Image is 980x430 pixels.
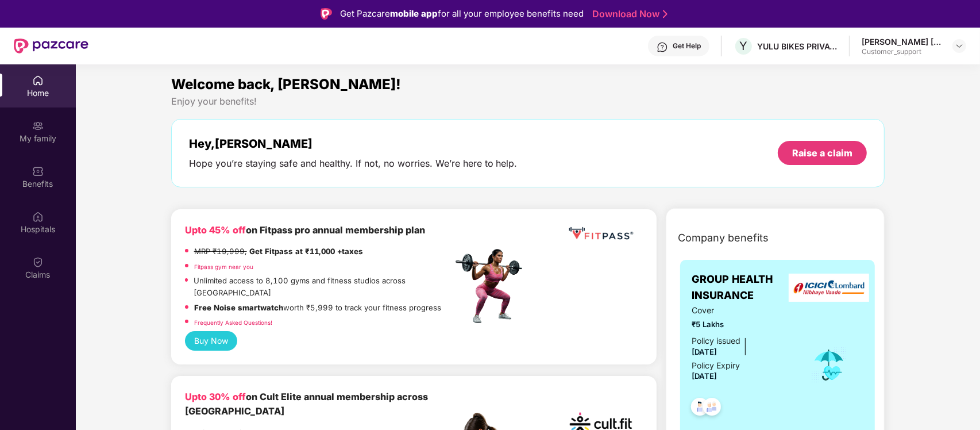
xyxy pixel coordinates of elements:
[194,275,452,298] p: Unlimited access to 8,100 gyms and fitness studios across [GEOGRAPHIC_DATA]
[32,75,44,86] img: svg+xml;base64,PHN2ZyBpZD0iSG9tZSIgeG1sbnM9Imh0dHA6Ly93d3cudzMub3JnLzIwMDAvc3ZnIiB3aWR0aD0iMjAiIG...
[862,47,942,56] div: Customer_support
[185,391,246,402] b: Upto 30% off
[566,223,635,244] img: fppp.png
[189,158,518,170] div: Hope you’re staying safe and healthy. If not, no worries. We’re here to help.
[171,95,885,107] div: Enjoy your benefits!
[321,8,332,20] img: Logo
[185,391,428,417] b: on Cult Elite annual membership across [GEOGRAPHIC_DATA]
[14,39,88,53] img: New Pazcare Logo
[673,41,701,51] div: Get Help
[194,247,247,256] del: MRP ₹19,999,
[592,8,664,20] a: Download Now
[692,359,740,372] div: Policy Expiry
[678,230,769,246] span: Company benefits
[692,271,795,304] span: GROUP HEALTH INSURANCE
[686,394,714,423] img: svg+xml;base64,PHN2ZyB4bWxucz0iaHR0cDovL3d3dy53My5vcmcvMjAwMC9zdmciIHdpZHRoPSI0OC45NDMiIGhlaWdodD...
[692,304,795,317] span: Cover
[792,147,852,159] div: Raise a claim
[194,263,253,270] a: Fitpass gym near you
[757,41,838,52] div: YULU BIKES PRIVATE LIMITED
[692,335,740,347] div: Policy issued
[663,8,668,20] img: Stroke
[32,166,44,177] img: svg+xml;base64,PHN2ZyBpZD0iQmVuZWZpdHMiIHhtbG5zPSJodHRwOi8vd3d3LnczLm9yZy8yMDAwL3N2ZyIgd2lkdGg9Ij...
[698,394,726,423] img: svg+xml;base64,PHN2ZyB4bWxucz0iaHR0cDovL3d3dy53My5vcmcvMjAwMC9zdmciIHdpZHRoPSI0OC45NDMiIGhlaWdodD...
[185,331,237,351] button: Buy Now
[32,211,44,222] img: svg+xml;base64,PHN2ZyBpZD0iSG9zcGl0YWxzIiB4bWxucz0iaHR0cDovL3d3dy53My5vcmcvMjAwMC9zdmciIHdpZHRoPS...
[789,274,869,302] img: insurerLogo
[811,346,848,384] img: icon
[189,137,518,151] div: Hey, [PERSON_NAME]
[390,8,438,19] strong: mobile app
[249,247,363,256] strong: Get Fitpass at ₹11,000 +taxes
[862,36,942,47] div: [PERSON_NAME] [PERSON_NAME]
[692,318,795,331] span: ₹5 Lakhs
[452,246,533,327] img: fpp.png
[194,302,441,314] p: worth ₹5,999 to track your fitness progress
[185,224,425,236] b: on Fitpass pro annual membership plan
[32,256,44,268] img: svg+xml;base64,PHN2ZyBpZD0iQ2xhaW0iIHhtbG5zPSJodHRwOi8vd3d3LnczLm9yZy8yMDAwL3N2ZyIgd2lkdGg9IjIwIi...
[171,76,401,93] span: Welcome back, [PERSON_NAME]!
[740,39,748,53] span: Y
[32,120,44,132] img: svg+xml;base64,PHN2ZyB3aWR0aD0iMjAiIGhlaWdodD0iMjAiIHZpZXdCb3g9IjAgMCAyMCAyMCIgZmlsbD0ibm9uZSIgeG...
[657,41,668,53] img: svg+xml;base64,PHN2ZyBpZD0iSGVscC0zMngzMiIgeG1sbnM9Imh0dHA6Ly93d3cudzMub3JnLzIwMDAvc3ZnIiB3aWR0aD...
[340,7,584,21] div: Get Pazcare for all your employee benefits need
[194,319,272,326] a: Frequently Asked Questions!
[692,347,717,356] span: [DATE]
[955,41,964,51] img: svg+xml;base64,PHN2ZyBpZD0iRHJvcGRvd24tMzJ4MzIiIHhtbG5zPSJodHRwOi8vd3d3LnczLm9yZy8yMDAwL3N2ZyIgd2...
[194,303,283,312] strong: Free Noise smartwatch
[692,371,717,381] span: [DATE]
[185,224,246,236] b: Upto 45% off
